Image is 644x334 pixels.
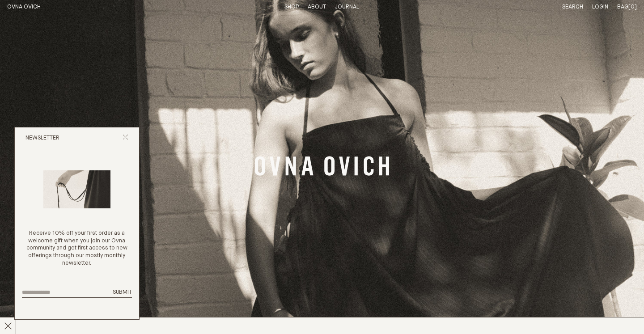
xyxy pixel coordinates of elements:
[562,4,583,10] a: Search
[308,4,326,11] summary: About
[113,289,132,296] button: Submit
[284,4,299,10] a: Shop
[7,4,41,10] a: Home
[25,135,59,142] h2: Newsletter
[123,134,128,143] button: Close popup
[335,4,359,10] a: Journal
[255,156,389,178] a: Banner Link
[113,289,132,295] span: Submit
[592,4,608,10] a: Login
[22,230,132,267] p: Receive 10% off your first order as a welcome gift when you join our Ovna community and get first...
[628,4,637,10] span: [0]
[617,4,628,10] span: Bag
